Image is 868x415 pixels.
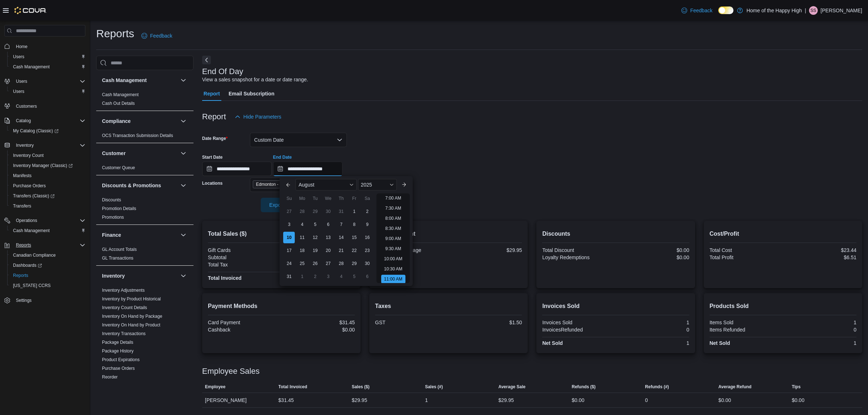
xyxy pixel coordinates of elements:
button: Inventory Count [7,150,88,161]
button: Discounts & Promotions [102,182,178,189]
strong: Net Sold [542,340,563,346]
span: Home [16,44,27,50]
div: Gift Cards [208,247,280,253]
div: day-6 [361,271,373,282]
div: day-14 [335,232,347,243]
a: GL Account Totals [102,247,137,252]
a: Promotion Details [102,206,136,211]
div: 1 [617,340,689,346]
li: 8:00 AM [382,214,404,223]
a: Users [10,87,27,96]
p: | [805,6,806,15]
h3: Inventory [102,272,125,279]
div: 1 [784,320,856,325]
a: Inventory by Product Historical [102,296,161,301]
span: Users [13,89,24,94]
span: Edmonton - Terwillegar - Fire & Flower [256,181,312,188]
span: Users [13,54,24,60]
div: $31.45 [283,320,355,325]
div: Th [335,193,347,204]
div: 0 [617,327,689,333]
div: Fr [348,193,360,204]
span: Users [13,77,85,86]
div: day-2 [309,271,321,282]
a: Feedback [678,3,715,18]
a: Customer Queue [102,165,135,170]
button: Next [202,56,211,64]
div: View a sales snapshot for a date or date range. [202,76,308,84]
span: Dashboards [13,262,42,268]
div: day-30 [361,258,373,269]
li: 11:00 AM [381,275,405,283]
div: $1.50 [450,320,522,325]
div: Total Tax [208,262,280,268]
span: Edmonton - Terwillegar - Fire & Flower [253,180,322,188]
span: [US_STATE] CCRS [13,283,51,288]
button: Purchase Orders [7,181,88,191]
div: day-26 [309,258,321,269]
span: Cash Management [10,226,85,235]
a: Inventory Manager (Classic) [7,161,88,171]
a: Dashboards [10,261,45,270]
span: Email Subscription [229,86,275,101]
a: [US_STATE] CCRS [10,281,54,290]
h3: End Of Day [202,67,243,76]
nav: Complex example [4,38,85,324]
a: Home [13,42,30,51]
div: day-24 [283,258,295,269]
button: Users [7,86,88,97]
span: Transfers (Classic) [13,193,55,199]
button: Custom Date [250,133,347,147]
button: Compliance [102,117,178,125]
div: day-23 [361,245,373,256]
div: day-21 [335,245,347,256]
li: 9:30 AM [382,244,404,253]
label: Locations [202,180,223,186]
input: Dark Mode [718,7,733,14]
span: Package History [102,348,133,354]
div: Items Refunded [710,327,782,333]
span: Catalog [13,116,85,125]
li: 7:30 AM [382,204,404,213]
button: Operations [13,216,40,225]
span: Sales (#) [425,384,443,390]
div: Compliance [96,131,193,143]
a: Inventory On Hand by Package [102,314,162,319]
div: day-15 [348,232,360,243]
span: Cash Management [102,92,139,98]
a: Settings [13,296,34,305]
button: Canadian Compliance [7,250,88,260]
span: Average Sale [498,384,526,390]
strong: Net Sold [710,340,730,346]
span: Purchase Orders [102,365,135,371]
div: $23.44 [784,247,856,253]
div: day-30 [322,206,334,217]
h3: Employee Sales [202,367,260,376]
div: day-29 [309,206,321,217]
button: Next month [398,179,410,191]
button: Customer [179,149,188,158]
a: My Catalog (Classic) [10,127,61,135]
div: Sa [361,193,373,204]
span: Inventory by Product Historical [102,296,161,302]
h2: Products Sold [710,302,856,311]
span: OCS Transaction Submission Details [102,133,173,138]
span: Cash Management [13,228,50,234]
span: Settings [16,298,31,303]
span: Users [10,52,85,61]
span: Promotions [102,214,124,220]
a: Cash Management [102,92,139,97]
a: Inventory On Hand by Product [102,322,160,328]
li: 8:30 AM [382,224,404,233]
div: Invoices Sold [542,320,614,325]
div: day-3 [322,271,334,282]
span: Manifests [10,171,85,180]
span: Inventory On Hand by Package [102,313,162,319]
span: Purchase Orders [10,181,85,190]
div: Loyalty Redemptions [542,254,614,260]
div: day-3 [283,219,295,230]
button: Cash Management [7,62,88,72]
span: Reports [13,273,28,278]
span: Reorder [102,374,118,380]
